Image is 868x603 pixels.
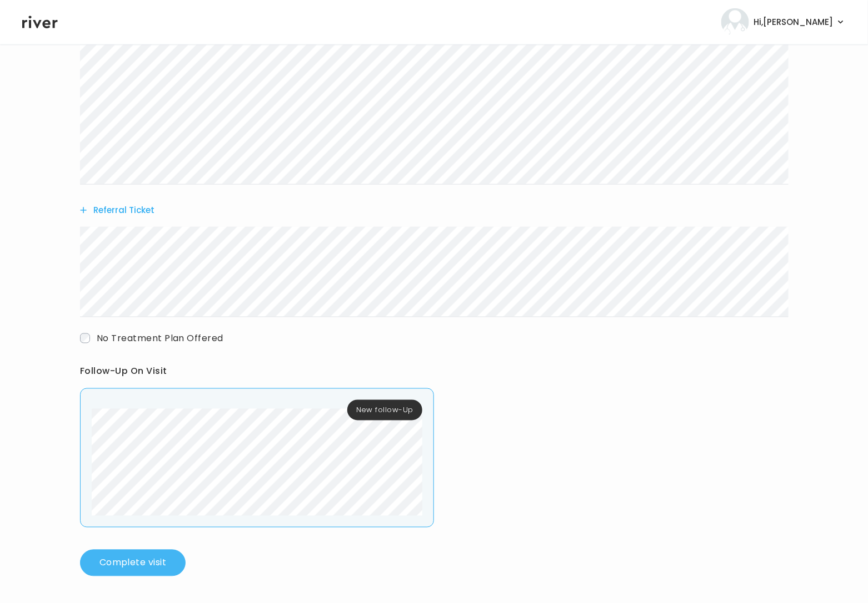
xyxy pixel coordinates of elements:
button: Complete visit [80,550,186,576]
span: No Treatment Plan Offered [97,332,223,344]
img: user avatar [721,8,749,36]
span: New follow-Up [347,400,422,420]
input: trackAbandonedVisit [80,333,90,343]
button: user avatarHi,[PERSON_NAME] [721,8,846,36]
div: Follow-Up On Visit [80,346,788,397]
span: Hi, [PERSON_NAME] [754,14,833,30]
button: Referral Ticket [80,202,154,218]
